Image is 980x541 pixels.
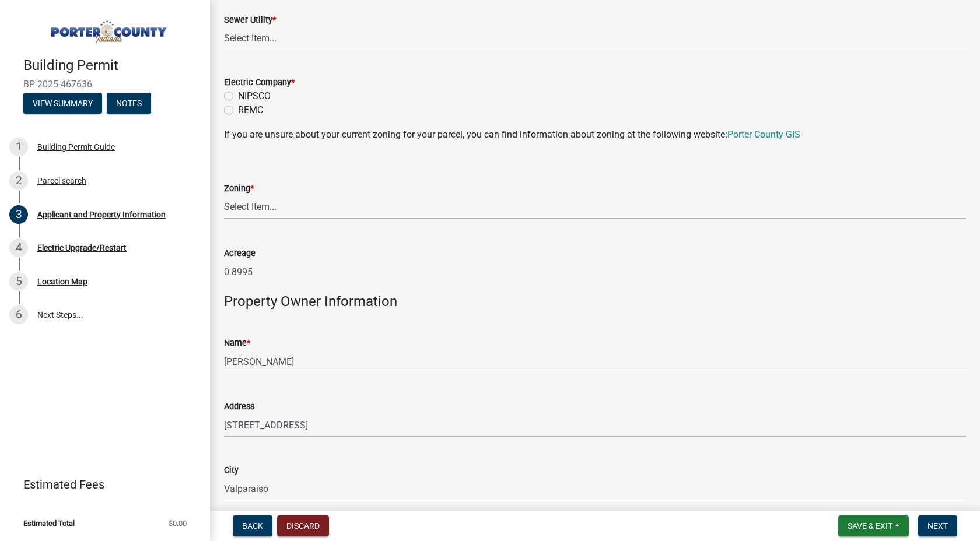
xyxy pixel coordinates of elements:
label: Zoning [224,185,254,193]
label: Name [224,339,250,347]
div: 2 [9,171,28,190]
div: Applicant and Property Information [37,210,166,219]
label: Sewer Utility [224,16,276,24]
div: 4 [9,238,28,257]
wm-modal-confirm: Notes [107,99,151,108]
label: Address [224,403,254,411]
div: 3 [9,205,28,224]
wm-modal-confirm: Summary [23,99,102,108]
span: Next [928,521,948,531]
a: Estimated Fees [9,473,191,496]
div: Building Permit Guide [37,143,115,151]
span: BP-2025-467636 [23,79,187,90]
div: Electric Upgrade/Restart [37,244,127,252]
span: Save & Exit [848,521,892,531]
button: View Summary [23,93,102,114]
span: $0.00 [169,519,187,527]
button: Notes [107,93,151,114]
h4: Building Permit [23,57,201,74]
div: 1 [9,138,28,156]
a: Porter County GIS [727,129,800,140]
label: Acreage [224,250,256,258]
div: Parcel search [37,177,86,185]
button: Next [918,515,957,536]
div: Location Map [37,277,87,286]
button: Discard [277,515,329,536]
div: 6 [9,305,28,324]
label: Electric Company [224,79,295,87]
label: REMC [238,103,263,117]
span: Estimated Total [23,519,75,527]
p: If you are unsure about your current zoning for your parcel, you can find information about zonin... [224,128,966,142]
div: 5 [9,272,28,291]
button: Save & Exit [838,515,909,536]
span: Back [242,521,263,531]
button: Back [233,515,272,536]
h4: Property Owner Information [224,293,966,310]
label: NIPSCO [238,89,271,103]
label: City [224,466,239,475]
img: Porter County, Indiana [23,12,191,45]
